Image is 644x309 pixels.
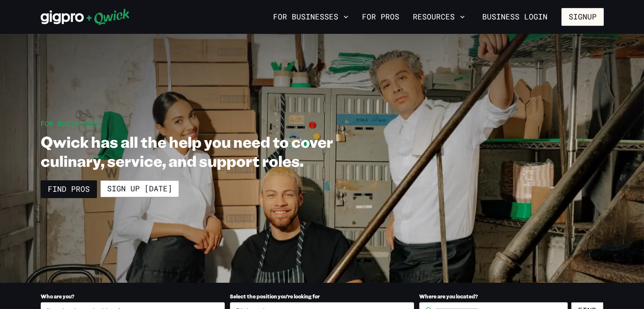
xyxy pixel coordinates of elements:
span: Who are you? [41,293,75,300]
span: Select the position you’re looking for [230,293,320,300]
a: Sign up [DATE] [100,180,179,197]
a: Find Pros [41,180,97,198]
a: For Pros [359,10,403,24]
h1: Qwick has all the help you need to cover culinary, service, and support roles. [41,132,379,170]
a: Business Login [475,8,555,26]
span: For Businesses [41,119,100,128]
button: Resources [409,10,468,24]
span: Where are you located? [419,293,478,300]
button: For Businesses [270,10,352,24]
button: Signup [561,8,604,26]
